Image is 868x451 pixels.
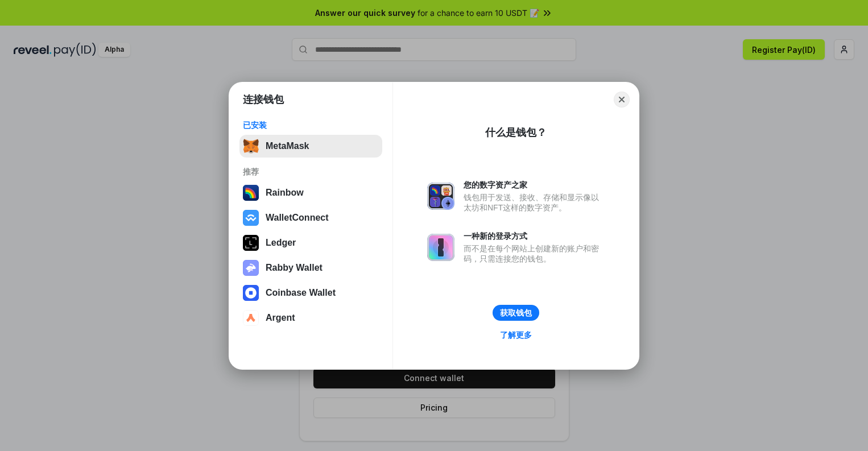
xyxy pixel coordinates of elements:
button: Coinbase Wallet [239,282,382,304]
div: Argent [266,313,295,323]
img: svg+xml,%3Csvg%20width%3D%2228%22%20height%3D%2228%22%20viewBox%3D%220%200%2028%2028%22%20fill%3D... [243,310,259,326]
div: 一种新的登录方式 [464,231,605,241]
button: WalletConnect [239,206,382,229]
img: svg+xml,%3Csvg%20fill%3D%22none%22%20height%3D%2233%22%20viewBox%3D%220%200%2035%2033%22%20width%... [243,138,259,154]
button: MetaMask [239,135,382,158]
div: Ledger [266,238,296,248]
button: Ledger [239,231,382,254]
div: MetaMask [266,141,309,151]
button: Rabby Wallet [239,256,382,279]
button: Rainbow [239,181,382,204]
div: Coinbase Wallet [266,288,336,298]
a: 了解更多 [493,328,539,342]
div: 已安装 [243,120,379,130]
div: 什么是钱包？ [485,126,547,139]
h1: 连接钱包 [243,93,284,106]
img: svg+xml,%3Csvg%20width%3D%2228%22%20height%3D%2228%22%20viewBox%3D%220%200%2028%2028%22%20fill%3D... [243,210,259,226]
button: 获取钱包 [493,305,539,321]
img: svg+xml,%3Csvg%20xmlns%3D%22http%3A%2F%2Fwww.w3.org%2F2000%2Fsvg%22%20fill%3D%22none%22%20viewBox... [427,234,454,261]
div: Rabby Wallet [266,263,323,273]
img: svg+xml,%3Csvg%20xmlns%3D%22http%3A%2F%2Fwww.w3.org%2F2000%2Fsvg%22%20fill%3D%22none%22%20viewBox... [427,183,454,210]
img: svg+xml,%3Csvg%20xmlns%3D%22http%3A%2F%2Fwww.w3.org%2F2000%2Fsvg%22%20width%3D%2228%22%20height%3... [243,235,259,251]
div: 而不是在每个网站上创建新的账户和密码，只需连接您的钱包。 [464,243,605,264]
div: 钱包用于发送、接收、存储和显示像以太坊和NFT这样的数字资产。 [464,192,605,213]
img: svg+xml,%3Csvg%20xmlns%3D%22http%3A%2F%2Fwww.w3.org%2F2000%2Fsvg%22%20fill%3D%22none%22%20viewBox... [243,260,259,276]
div: Rainbow [266,188,304,198]
div: 您的数字资产之家 [464,180,605,190]
img: svg+xml,%3Csvg%20width%3D%2228%22%20height%3D%2228%22%20viewBox%3D%220%200%2028%2028%22%20fill%3D... [243,285,259,301]
div: 推荐 [243,167,379,177]
button: Argent [239,307,382,329]
div: 了解更多 [500,330,532,340]
button: Close [614,92,630,107]
img: svg+xml,%3Csvg%20width%3D%22120%22%20height%3D%22120%22%20viewBox%3D%220%200%20120%20120%22%20fil... [243,185,259,201]
div: 获取钱包 [500,308,532,318]
div: WalletConnect [266,213,329,223]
